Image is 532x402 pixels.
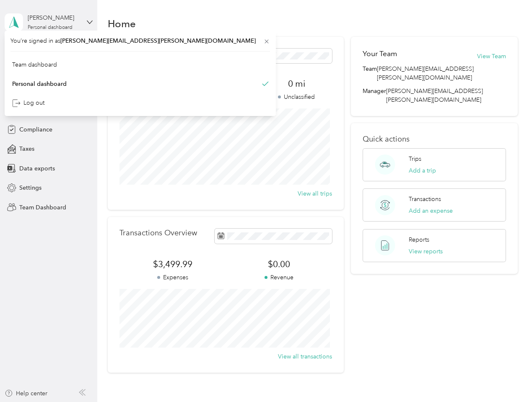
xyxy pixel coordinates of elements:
h2: Your Team [363,49,397,59]
button: Add an expense [409,206,453,215]
span: You’re signed in as [10,36,270,45]
span: Team [363,64,377,82]
span: Compliance [19,125,52,134]
span: Manager [363,87,386,104]
span: $3,499.99 [119,258,226,270]
p: Quick actions [363,135,506,144]
span: $0.00 [226,258,332,270]
p: Unclassified [261,93,332,101]
button: View all trips [298,189,332,198]
p: Transactions [409,195,441,204]
span: 0 mi [261,78,332,90]
p: Transactions Overview [119,229,197,237]
div: [PERSON_NAME] [28,13,80,22]
div: Log out [12,98,44,107]
h1: Home [108,19,136,28]
span: [PERSON_NAME][EMAIL_ADDRESS][PERSON_NAME][DOMAIN_NAME] [60,37,256,44]
div: Team dashboard [12,60,57,69]
p: Reports [409,235,429,244]
span: Data exports [19,164,55,173]
div: Personal dashboard [12,79,67,88]
p: Expenses [119,273,226,282]
p: Revenue [226,273,332,282]
p: Trips [409,155,421,163]
div: Personal dashboard [28,25,73,30]
span: Team Dashboard [19,203,66,212]
button: View Team [477,52,506,61]
button: Help center [5,389,47,398]
button: View reports [409,247,443,256]
span: Taxes [19,144,34,153]
span: [PERSON_NAME][EMAIL_ADDRESS][PERSON_NAME][DOMAIN_NAME] [377,64,506,82]
button: View all transactions [278,352,332,361]
span: Settings [19,183,42,192]
span: [PERSON_NAME][EMAIL_ADDRESS][PERSON_NAME][DOMAIN_NAME] [386,88,483,103]
button: Add a trip [409,166,436,175]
